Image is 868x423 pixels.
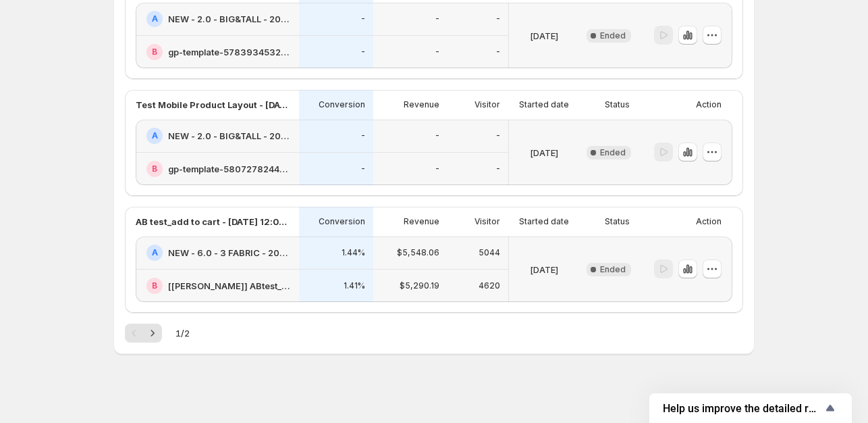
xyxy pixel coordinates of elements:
p: - [361,164,365,174]
span: Ended [600,147,626,158]
p: Action [696,99,722,110]
span: 1 / 2 [175,326,190,340]
p: $5,548.06 [397,247,439,258]
p: - [496,164,500,174]
h2: A [152,247,158,258]
h2: A [152,130,158,141]
p: - [435,164,439,174]
p: 5044 [479,247,500,258]
p: Revenue [404,216,439,227]
p: - [496,14,500,24]
p: Status [605,216,630,227]
span: Ended [600,30,626,41]
span: Help us improve the detailed report for A/B campaigns [663,402,822,415]
p: [DATE] [530,263,558,276]
p: - [496,47,500,57]
p: Started date [519,99,569,110]
p: Revenue [404,99,439,110]
p: 1.44% [342,247,365,258]
h2: NEW - 6.0 - 3 FABRIC - 20250722 [168,246,291,259]
p: - [361,130,365,141]
h2: B [152,47,157,57]
nav: Pagination [125,324,162,343]
p: Test Mobile Product Layout - [DATE] 12:19:37 [136,98,291,111]
p: [DATE] [530,29,558,43]
h2: B [152,280,157,291]
h2: A [152,14,158,24]
p: Conversion [319,216,365,227]
h2: gp-template-580727824407593902 [168,162,291,176]
h2: NEW - 2.0 - BIG&TALL - 20250709 [168,129,291,143]
p: $5,290.19 [400,280,439,291]
p: 4620 [479,280,500,291]
p: - [435,14,439,24]
h2: B [152,164,157,174]
h2: [[PERSON_NAME]] ABtest_B_NEW - 6.0 - 3 FABRIC - 20250910 [168,279,291,293]
p: Started date [519,216,569,227]
button: Next [143,324,162,343]
p: Visitor [474,216,500,227]
p: [DATE] [530,146,558,159]
p: - [361,14,365,24]
h2: gp-template-578393453210108539 [168,45,291,59]
p: - [435,47,439,57]
p: Action [696,216,722,227]
p: - [361,47,365,57]
p: 1.41% [344,280,365,291]
button: Show survey - Help us improve the detailed report for A/B campaigns [663,400,838,416]
p: Conversion [319,99,365,110]
p: - [435,130,439,141]
p: - [496,130,500,141]
p: Status [605,99,630,110]
h2: NEW - 2.0 - BIG&TALL - 20250709 [168,12,291,26]
span: Ended [600,264,626,275]
p: AB test_add to cart - [DATE] 12:06:02 [136,215,291,228]
p: Visitor [474,99,500,110]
